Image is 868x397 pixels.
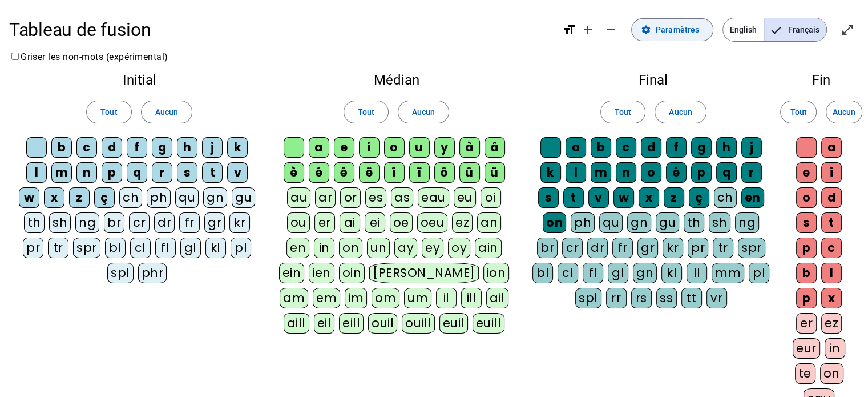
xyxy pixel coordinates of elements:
div: â [485,137,505,158]
div: oin [339,263,365,283]
div: g [152,137,172,158]
div: ch [119,187,142,208]
div: ü [485,162,505,183]
div: tr [713,238,733,258]
h2: Médian [278,73,514,87]
div: oi [481,187,501,208]
button: Aucun [655,101,706,123]
div: a [566,137,586,158]
div: bl [532,263,553,283]
button: Aucun [826,101,862,123]
div: o [796,187,817,208]
div: ô [434,162,455,183]
button: Aucun [141,101,192,123]
div: s [796,212,817,233]
div: or [340,187,361,208]
div: ng [735,212,759,233]
div: um [404,288,431,308]
div: w [19,187,39,208]
div: on [543,212,566,233]
div: in [314,238,334,258]
div: ez [452,212,473,233]
div: v [588,187,609,208]
button: Augmenter la taille de la police [576,18,599,41]
div: u [409,137,430,158]
div: gr [637,238,658,258]
div: e [334,137,354,158]
div: d [641,137,661,158]
div: as [391,187,413,208]
div: ei [365,212,385,233]
div: m [591,162,611,183]
div: p [796,288,817,308]
div: qu [175,187,199,208]
div: eau [418,187,449,208]
mat-icon: remove [604,23,617,37]
div: pr [688,238,708,258]
div: h [716,137,737,158]
div: spr [73,238,100,258]
div: vr [706,288,727,308]
div: è [284,162,304,183]
div: gr [204,212,225,233]
div: sh [49,212,71,233]
div: ï [409,162,430,183]
div: z [664,187,684,208]
div: eil [314,313,335,334]
mat-icon: settings [641,25,651,35]
div: l [821,263,842,283]
div: au [287,187,310,208]
div: cr [562,238,583,258]
div: pl [749,263,769,283]
div: ouil [368,313,397,334]
div: ph [147,187,171,208]
div: am [280,288,308,308]
div: pr [23,238,43,258]
div: th [24,212,45,233]
div: gn [627,212,651,233]
div: é [666,162,687,183]
div: ien [309,263,334,283]
button: Tout [344,101,389,123]
div: un [367,238,390,258]
span: Tout [358,105,374,119]
div: cl [558,263,578,283]
button: Paramètres [631,18,713,41]
div: ai [340,212,360,233]
div: [PERSON_NAME] [369,263,478,283]
div: q [127,162,147,183]
div: ê [334,162,354,183]
button: Tout [86,101,131,123]
button: Aucun [398,101,449,123]
div: phr [138,263,167,283]
span: Aucun [155,105,178,119]
div: ch [714,187,737,208]
div: mm [712,263,744,283]
div: f [666,137,687,158]
div: th [684,212,704,233]
div: er [796,313,817,334]
button: Tout [780,101,817,123]
div: bl [105,238,126,258]
div: te [795,363,815,384]
div: g [691,137,712,158]
div: ouill [402,313,434,334]
div: tr [48,238,68,258]
div: oeu [417,212,448,233]
div: s [538,187,559,208]
span: Français [764,18,826,41]
div: ll [687,263,707,283]
h2: Initial [18,73,260,87]
div: in [825,338,845,359]
div: cr [129,212,150,233]
div: ein [279,263,305,283]
div: b [591,137,611,158]
mat-button-toggle-group: Language selection [722,18,827,42]
div: f [127,137,147,158]
div: à [459,137,480,158]
div: c [821,238,842,258]
button: Diminuer la taille de la police [599,18,622,41]
h2: Final [532,73,774,87]
div: p [691,162,712,183]
div: ou [287,212,310,233]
